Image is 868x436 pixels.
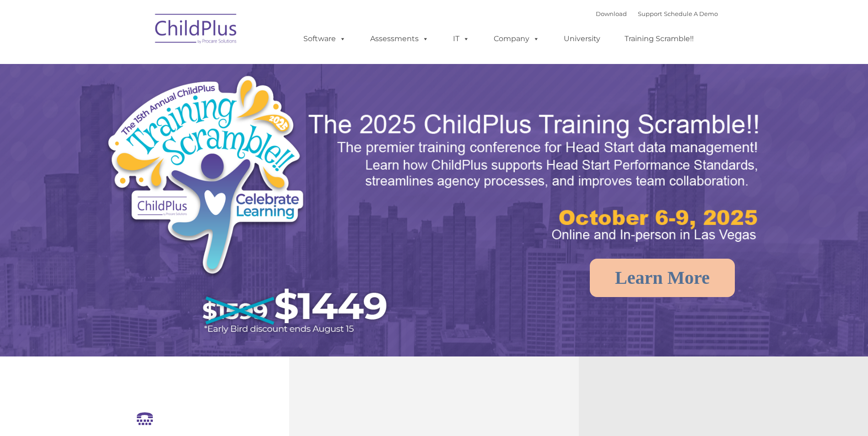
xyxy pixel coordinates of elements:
a: University [555,30,609,48]
a: Support [638,10,662,17]
font: | [596,10,718,17]
a: Download [596,10,627,17]
img: ChildPlus by Procare Solutions [151,7,242,53]
a: Learn More [590,259,735,297]
a: Schedule A Demo [664,10,718,17]
a: Training Scramble!! [615,30,703,48]
a: Assessments [361,30,438,48]
a: Software [294,30,355,48]
a: Company [485,30,549,48]
a: IT [444,30,479,48]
